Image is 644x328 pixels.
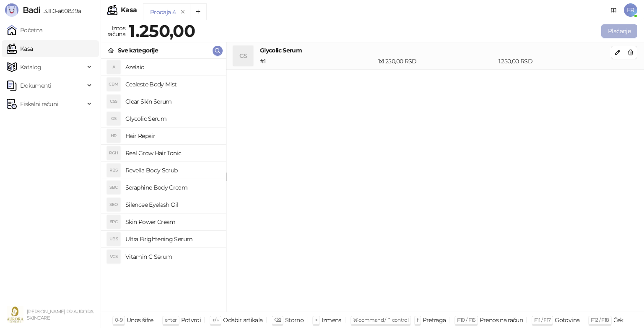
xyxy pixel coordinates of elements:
div: Storno [285,315,304,325]
div: CBM [107,78,120,91]
span: ⌘ command / ⌃ control [353,317,409,323]
h4: Glycolic Serum [260,46,611,55]
span: 0-9 [115,317,122,323]
div: RBS [107,164,120,177]
button: Plaćanje [601,24,637,38]
h4: Clear Skin Serum [125,95,219,108]
div: Sve kategorije [118,46,158,55]
span: ER [624,3,637,17]
span: F12 / F18 [591,317,609,323]
small: [PERSON_NAME] PR AURORA SKINCARE [27,309,93,321]
span: f [417,317,418,323]
div: Odabir artikala [223,315,262,325]
span: F10 / F16 [457,317,475,323]
button: Add tab [190,3,207,20]
h4: Hair Repair [125,129,219,143]
div: CSS [107,95,120,108]
div: UBS [107,232,120,246]
div: RGH [107,146,120,160]
div: HR [107,129,120,143]
span: Katalog [20,59,42,75]
button: remove [177,8,188,16]
div: Prenos na račun [480,315,523,325]
div: A [107,60,120,74]
div: Ček [613,315,623,325]
div: GS [107,112,120,125]
div: 1.250,00 RSD [497,57,613,66]
img: 64x64-companyLogo-49a89dee-dabe-4d7e-87b5-030737ade40e.jpeg [7,306,23,323]
span: F11 / F17 [534,317,551,323]
div: Kasa [121,7,137,13]
span: ↑/↓ [212,317,219,323]
div: SPC [107,215,120,229]
div: # 1 [258,57,377,66]
div: Izmena [322,315,341,325]
span: 3.11.0-a60839a [40,7,81,15]
div: SEO [107,198,120,211]
span: Dokumenti [20,77,51,94]
strong: 1.250,00 [129,21,195,41]
div: Gotovina [555,315,579,325]
div: Potvrdi [181,315,201,325]
img: Logo [5,3,18,17]
h4: Vitamin C Serum [125,250,219,263]
span: Badi [23,5,40,15]
a: Kasa [7,40,33,57]
a: Početna [7,22,43,39]
div: SBC [107,181,120,194]
h4: Glycolic Serum [125,112,219,125]
div: Unos šifre [127,315,153,325]
h4: Skin Power Cream [125,215,219,229]
h4: Revella Body Scrub [125,164,219,177]
h4: Silencee Eyelash Oil [125,198,219,211]
span: Fiskalni računi [20,96,58,112]
div: 1 x 1.250,00 RSD [377,57,497,66]
h4: Ultra Brightening Serum [125,232,219,246]
div: GS [233,46,253,66]
a: Dokumentacija [607,3,621,17]
div: grid [101,59,226,312]
div: Iznos računa [106,23,127,39]
span: + [315,317,317,323]
h4: Cealeste Body Mist [125,78,219,91]
div: VCS [107,250,120,263]
span: enter [165,317,177,323]
div: Pretraga [423,315,446,325]
h4: Seraphine Body Cream [125,181,219,194]
h4: Real Grow Hair Tonic [125,146,219,160]
h4: Azelaic [125,60,219,74]
div: Prodaja 4 [150,8,176,17]
span: ⌫ [274,317,281,323]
